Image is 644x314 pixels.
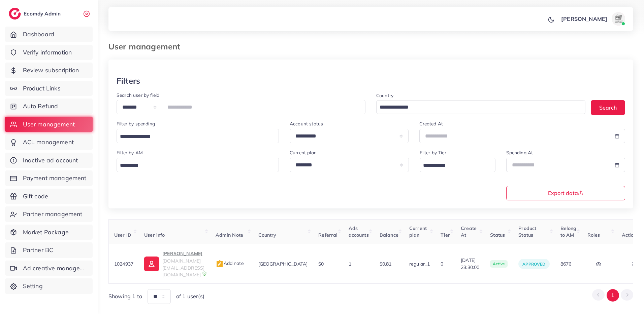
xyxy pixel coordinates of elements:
[216,232,244,238] span: Admin Note
[108,42,186,51] h3: User management
[290,149,317,156] label: Current plan
[420,158,495,172] div: Search for option
[23,30,54,39] span: Dashboard
[380,232,398,238] span: Balance
[420,149,446,156] label: Filter by Tier
[376,100,585,114] div: Search for option
[5,63,93,78] a: Review subscription
[23,156,78,165] span: Inactive ad account
[23,228,69,237] span: Market Package
[23,264,88,273] span: Ad creative management
[23,138,74,147] span: ACL management
[419,120,443,127] label: Created At
[23,246,54,254] span: Partner BC
[380,261,392,267] span: $0.81
[441,261,443,267] span: 0
[23,174,87,183] span: Payment management
[162,258,204,278] span: [DOMAIN_NAME][EMAIL_ADDRESS][DOMAIN_NAME]
[117,76,140,86] h3: Filters
[162,249,204,258] p: [PERSON_NAME]
[5,153,93,168] a: Inactive ad account
[561,15,607,23] p: [PERSON_NAME]
[522,262,545,267] span: approved
[5,117,93,132] a: User management
[176,292,204,300] span: of 1 user(s)
[5,189,93,204] a: Gift code
[258,261,308,267] span: [GEOGRAPHIC_DATA]
[506,149,533,156] label: Spending At
[23,84,61,93] span: Product Links
[9,8,62,19] a: logoEcomdy Admin
[23,210,83,219] span: Partner management
[376,92,393,99] label: Country
[490,260,508,268] span: active
[23,120,75,129] span: User management
[349,225,369,238] span: Ads accounts
[216,260,224,268] img: admin_note.cdd0b510.svg
[490,232,505,238] span: Status
[5,45,93,60] a: Verify information
[144,232,165,238] span: User info
[461,257,479,271] span: [DATE] 23:30:00
[117,92,159,99] label: Search user by field
[216,260,244,266] span: Add note
[114,232,131,238] span: User ID
[9,8,21,19] img: logo
[622,232,639,238] span: Actions
[591,100,625,115] button: Search
[117,158,279,172] div: Search for option
[587,232,600,238] span: Roles
[518,225,536,238] span: Product Status
[23,282,43,290] span: Setting
[117,149,143,156] label: Filter by AM
[23,48,72,57] span: Verify information
[5,225,93,240] a: Market Package
[114,261,133,267] span: 1024937
[5,134,93,150] a: ACL management
[5,99,93,114] a: Auto Refund
[560,261,572,267] span: 8676
[377,102,577,113] input: Search for option
[409,225,427,238] span: Current plan
[117,129,279,143] div: Search for option
[5,27,93,42] a: Dashboard
[612,12,625,26] img: avatar
[23,102,58,111] span: Auto Refund
[5,242,93,258] a: Partner BC
[5,261,93,276] a: Ad creative management
[557,12,628,26] a: [PERSON_NAME]avatar
[592,289,633,302] ul: Pagination
[318,232,337,238] span: Referral
[144,249,204,278] a: [PERSON_NAME][DOMAIN_NAME][EMAIL_ADDRESS][DOMAIN_NAME]
[202,271,207,276] img: 9CAL8B2pu8EFxCJHYAAAAldEVYdGRhdGU6Y3JlYXRlADIwMjItMTItMDlUMDQ6NTg6MzkrMDA6MDBXSlgLAAAAJXRFWHRkYXR...
[118,160,270,171] input: Search for option
[118,131,270,142] input: Search for option
[290,120,323,127] label: Account status
[117,120,155,127] label: Filter by spending
[461,225,477,238] span: Create At
[108,292,142,300] span: Showing 1 to
[5,278,93,294] a: Setting
[560,225,577,238] span: Belong to AM
[607,289,619,302] button: Go to page 1
[409,261,430,267] span: regular_1
[5,81,93,96] a: Product Links
[5,206,93,222] a: Partner management
[23,192,48,201] span: Gift code
[318,261,324,267] span: $0
[441,232,450,238] span: Tier
[421,160,487,171] input: Search for option
[144,257,159,271] img: ic-user-info.36bf1079.svg
[258,232,277,238] span: Country
[548,190,583,196] span: Export data
[24,10,62,17] h2: Ecomdy Admin
[23,66,79,75] span: Review subscription
[349,261,351,267] span: 1
[5,170,93,186] a: Payment management
[506,186,625,200] button: Export data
